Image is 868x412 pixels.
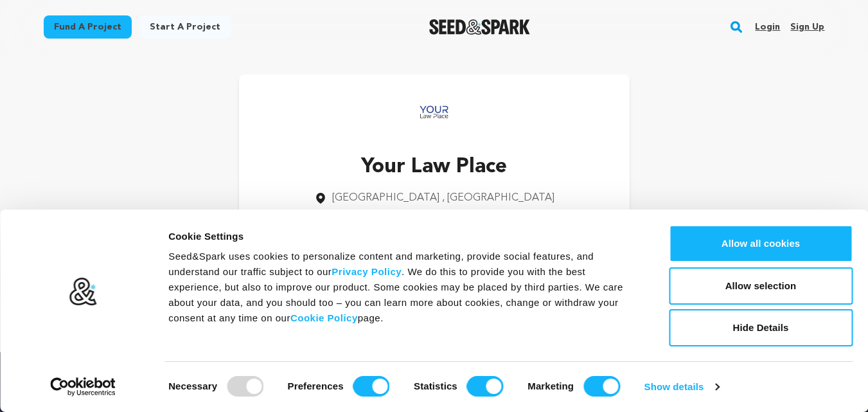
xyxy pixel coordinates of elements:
[790,17,824,37] a: Sign up
[332,266,402,277] a: Privacy Policy
[69,277,98,307] img: logo
[442,193,554,203] span: , [GEOGRAPHIC_DATA]
[755,17,780,37] a: Login
[168,229,640,244] div: Cookie Settings
[290,312,358,323] a: Cookie Policy
[288,381,344,391] strong: Preferences
[44,15,132,39] a: Fund a project
[429,19,530,35] a: Seed&Spark Homepage
[669,309,853,346] button: Hide Details
[669,267,853,305] button: Allow selection
[409,87,460,139] img: https://seedandspark-static.s3.us-east-2.amazonaws.com/images/User/002/305/490/medium/52c54608249...
[669,225,853,262] button: Allow all cookies
[527,381,574,391] strong: Marketing
[27,377,139,397] a: Usercentrics Cookiebot - opens in a new window
[414,381,457,391] strong: Statistics
[168,249,640,326] div: Seed&Spark uses cookies to personalize content and marketing, provide social features, and unders...
[644,377,719,397] a: Show details
[168,381,217,391] strong: Necessary
[139,15,231,39] a: Start a project
[332,193,439,203] span: [GEOGRAPHIC_DATA]
[429,19,530,35] img: Seed&Spark Logo Dark Mode
[314,152,554,183] p: Your Law Place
